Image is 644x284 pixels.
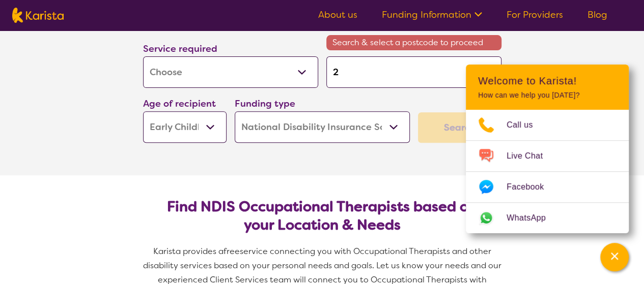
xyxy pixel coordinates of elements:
[143,98,216,110] label: Age of recipient
[143,43,217,55] label: Service required
[466,203,629,233] a: Web link opens in a new tab.
[466,65,629,233] div: Channel Menu
[12,8,64,23] img: Karista logo
[507,179,556,195] span: Facebook
[151,198,493,234] h2: Find NDIS Occupational Therapists based on your Location & Needs
[507,117,545,133] span: Call us
[318,9,357,21] a: About us
[507,210,558,226] span: WhatsApp
[507,148,555,164] span: Live Chat
[478,75,617,87] h2: Welcome to Karista!
[587,9,607,21] a: Blog
[326,56,501,88] input: Type
[382,9,482,21] a: Funding Information
[600,243,629,271] button: Channel Menu
[507,9,563,21] a: For Providers
[235,98,295,110] label: Funding type
[153,246,223,257] span: Karista provides a
[326,35,501,50] span: Search & select a postcode to proceed
[478,91,617,100] p: How can we help you [DATE]?
[466,110,629,233] ul: Choose channel
[223,246,240,257] span: free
